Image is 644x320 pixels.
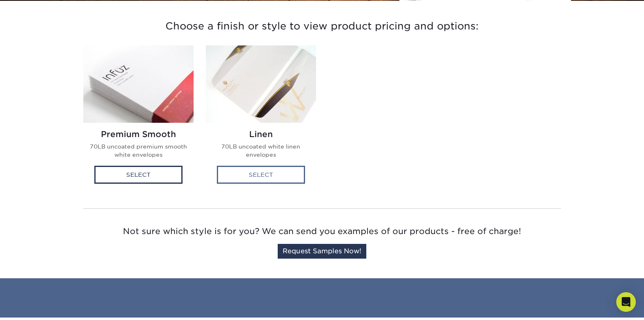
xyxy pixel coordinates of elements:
a: Request Samples Now! [278,244,366,259]
p: 70LB uncoated premium smooth white envelopes [90,142,187,159]
img: Linen Envelopes [206,45,316,123]
h2: Linen [212,129,310,139]
a: Linen Envelopes Linen 70LB uncoated white linen envelopes Select [206,45,316,192]
p: Not sure which style is for you? We can send you examples of our products - free of charge! [83,225,561,237]
a: Premium Smooth Envelopes Premium Smooth 70LB uncoated premium smooth white envelopes Select [83,45,194,192]
div: Select [94,166,183,184]
h3: Choose a finish or style to view product pricing and options: [83,11,561,42]
p: 70LB uncoated white linen envelopes [212,142,310,159]
div: Select [217,166,305,184]
img: Premium Smooth Envelopes [83,45,194,123]
h2: Premium Smooth [90,129,187,139]
div: Open Intercom Messenger [616,292,636,312]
